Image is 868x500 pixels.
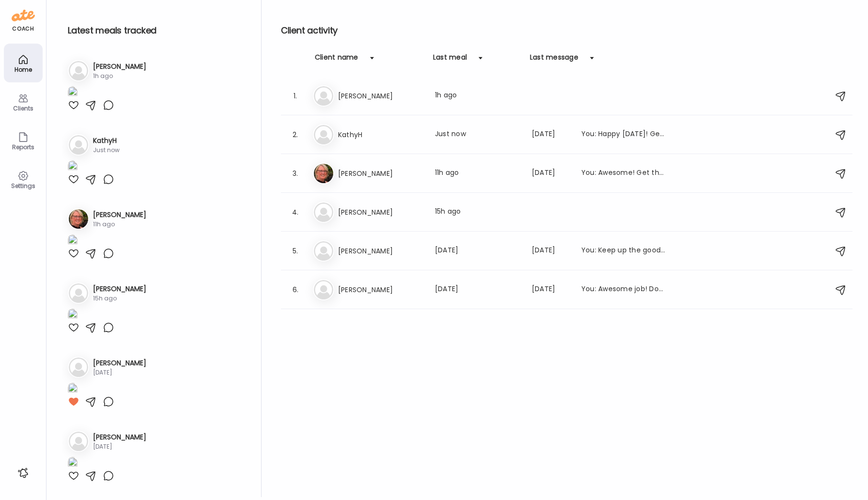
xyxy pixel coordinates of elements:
img: images%2FCVHIpVfqQGSvEEy3eBAt9lLqbdp1%2FAQftaexOejixkgrTLpLO%2FaXAQiLoTlIeRzKKxYfEN_1080 [68,457,77,470]
h3: [PERSON_NAME] [93,358,146,368]
h3: [PERSON_NAME] [338,168,423,179]
h2: Client activity [281,23,852,38]
h3: [PERSON_NAME] [338,245,423,257]
div: 2. [290,129,301,141]
div: 1h ago [93,72,146,80]
h3: [PERSON_NAME] [338,90,423,102]
img: images%2FTWbYycbN6VXame8qbTiqIxs9Hvy2%2FSIYxTyPJFwJAeXNjyNYy%2FDd8w7FLUapV4huc1SKSd_1080 [68,383,77,396]
div: 15h ago [435,206,520,218]
div: 1h ago [435,90,520,102]
img: bg-avatar-default.svg [314,86,333,106]
img: bg-avatar-default.svg [314,280,333,299]
img: images%2FahVa21GNcOZO3PHXEF6GyZFFpym1%2FPtEonbPKBEvdQpRaw7pZ%2FWZvo7ifiMoAmumwJphlk_1080 [68,234,77,248]
h3: KathyH [93,136,120,146]
div: Last meal [433,52,467,68]
img: bg-avatar-default.svg [69,61,88,80]
div: Clients [6,105,41,111]
h3: [PERSON_NAME] [338,206,423,218]
img: bg-avatar-default.svg [314,125,333,144]
div: 4. [290,206,301,218]
div: 11h ago [435,168,520,179]
img: bg-avatar-default.svg [69,358,88,377]
div: [DATE] [93,368,146,377]
div: coach [12,25,34,33]
div: Just now [435,129,520,141]
img: avatars%2FahVa21GNcOZO3PHXEF6GyZFFpym1 [69,209,88,229]
h3: [PERSON_NAME] [93,62,146,72]
img: avatars%2FahVa21GNcOZO3PHXEF6GyZFFpym1 [314,164,333,183]
img: bg-avatar-default.svg [69,135,88,155]
img: images%2FZ3DZsm46RFSj8cBEpbhayiVxPSD3%2FJ7C8MJzjIxKk1acKlT0s%2F0OK5GdKK3LoHvmvpYSmD_1080 [68,86,77,99]
div: 6. [290,284,301,296]
div: 1. [290,90,301,102]
div: [DATE] [532,168,570,179]
img: bg-avatar-default.svg [69,432,88,451]
h3: [PERSON_NAME] [93,210,146,220]
div: 15h ago [93,294,146,303]
div: 3. [290,168,301,179]
div: [DATE] [532,245,570,257]
div: You: Awesome job! Don't forget to add in sleep and water intake! Keep up the good work! [581,284,666,296]
h3: [PERSON_NAME] [93,284,146,294]
img: images%2FMmnsg9FMMIdfUg6NitmvFa1XKOJ3%2FBh9Jiu4ge8qBmsooOhp4%2FW4EqvJqmyQhbE4T2FreC_1080 [68,309,77,322]
div: [DATE] [435,284,520,296]
div: Home [6,66,41,73]
div: You: Awesome! Get that sleep in for [DATE] and [DATE], you're doing great! [581,168,666,179]
img: ate [12,8,35,23]
div: Last message [530,52,578,68]
div: 5. [290,245,301,257]
div: [DATE] [435,245,520,257]
div: Settings [6,183,41,189]
img: bg-avatar-default.svg [314,241,333,261]
div: [DATE] [532,284,570,296]
h3: [PERSON_NAME] [338,284,423,296]
div: You: Happy [DATE]! Get that food/water/sleep in from the past few days [DATE]! Enjoy your weekend! [581,129,666,141]
h3: KathyH [338,129,423,141]
img: bg-avatar-default.svg [69,283,88,303]
div: Client name [315,52,358,68]
img: bg-avatar-default.svg [314,203,333,222]
div: Reports [6,144,41,150]
div: 11h ago [93,220,146,229]
div: You: Keep up the good work! Get that food in! [581,245,666,257]
img: images%2FMTny8fGZ1zOH0uuf6Y6gitpLC3h1%2F3zvFng7vNEidUI5ADW3a%2FAFeXs4l56UEmlrLG8WKe_1080 [68,160,77,173]
div: [DATE] [93,442,146,451]
div: Just now [93,146,120,155]
div: [DATE] [532,129,570,141]
h3: [PERSON_NAME] [93,432,146,442]
h2: Latest meals tracked [68,23,246,38]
